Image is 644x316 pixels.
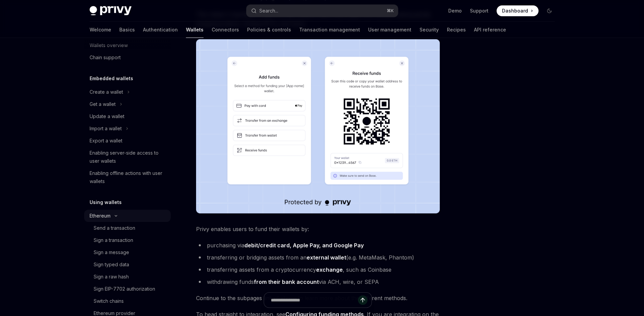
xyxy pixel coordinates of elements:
[196,224,440,234] span: Privy enables users to fund their wallets by:
[84,271,171,283] a: Sign a raw hash
[90,198,122,206] h5: Using wallets
[244,242,364,249] a: debit/credit card, Apple Pay, and Google Pay
[470,7,488,14] a: Support
[90,88,123,96] div: Create a wallet
[94,297,124,305] div: Switch chains
[84,222,171,234] a: Send a transaction
[448,7,462,14] a: Demo
[90,100,116,108] div: Get a wallet
[90,212,111,220] div: Ethereum
[94,261,129,269] div: Sign typed data
[368,22,411,38] a: User management
[196,253,440,262] li: transferring or bridging assets from an (e.g. MetaMask, Phantom)
[246,5,398,17] button: Search...⌘K
[84,283,171,295] a: Sign EIP-7702 authorization
[497,5,539,16] a: Dashboard
[307,254,346,261] a: external wallet
[316,266,343,273] strong: exchange
[502,7,528,14] span: Dashboard
[90,22,111,38] a: Welcome
[84,258,171,271] a: Sign typed data
[316,266,343,273] a: exchange
[259,7,278,15] div: Search...
[90,53,121,62] div: Chain support
[90,149,167,165] div: Enabling server-side access to user wallets
[196,39,440,213] img: images/Funding.png
[90,6,132,16] img: dark logo
[254,278,319,286] a: from their bank account
[84,135,171,147] a: Export a wallet
[143,22,178,38] a: Authentication
[84,295,171,307] a: Switch chains
[196,277,440,287] li: withdrawing funds via ACH, wire, or SEPA
[94,285,155,293] div: Sign EIP-7702 authorization
[90,125,122,133] div: Import a wallet
[84,110,171,122] a: Update a wallet
[420,22,439,38] a: Security
[387,8,394,14] span: ⌘ K
[186,22,204,38] a: Wallets
[94,248,129,256] div: Sign a message
[84,51,171,64] a: Chain support
[119,22,135,38] a: Basics
[94,236,133,244] div: Sign a transaction
[84,246,171,258] a: Sign a message
[247,22,291,38] a: Policies & controls
[84,167,171,187] a: Enabling offline actions with user wallets
[474,22,506,38] a: API reference
[90,169,167,185] div: Enabling offline actions with user wallets
[94,224,135,232] div: Send a transaction
[196,265,440,274] li: transferring assets from a cryptocurrency , such as Coinbase
[90,112,124,120] div: Update a wallet
[90,137,122,145] div: Export a wallet
[358,295,367,305] button: Send message
[84,147,171,167] a: Enabling server-side access to user wallets
[544,5,555,16] button: Toggle dark mode
[212,22,239,38] a: Connectors
[94,273,129,281] div: Sign a raw hash
[447,22,466,38] a: Recipes
[84,234,171,246] a: Sign a transaction
[196,241,440,250] li: purchasing via
[299,22,360,38] a: Transaction management
[90,74,133,83] h5: Embedded wallets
